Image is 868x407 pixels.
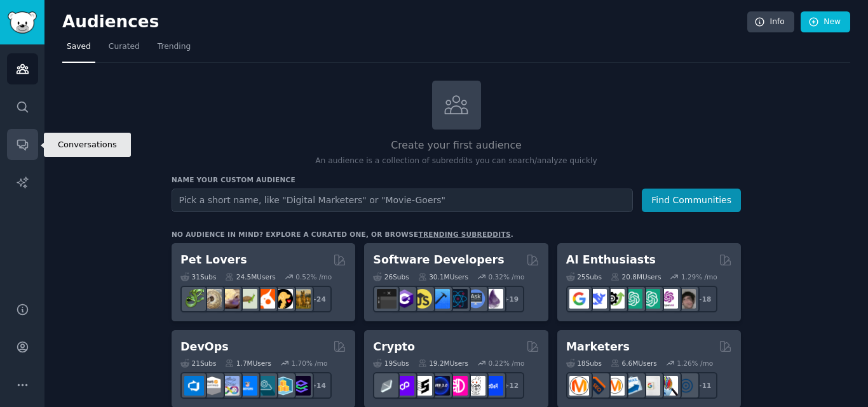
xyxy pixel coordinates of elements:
img: leopardgeckos [220,289,240,309]
img: Emailmarketing [623,376,642,396]
div: + 14 [305,372,332,399]
img: ArtificalIntelligence [676,289,696,309]
img: ethfinance [377,376,397,396]
img: iOSProgramming [430,289,450,309]
div: 1.26 % /mo [677,359,713,368]
img: GummySearch logo [8,11,37,34]
img: GoogleGeminiAI [569,289,589,309]
img: defi_ [484,376,503,396]
a: Info [747,11,794,33]
img: OnlineMarketing [676,376,696,396]
img: CryptoNews [466,376,485,396]
div: 0.32 % /mo [489,272,525,281]
h2: Pet Lovers [180,252,247,268]
img: AskComputerScience [466,289,485,309]
img: DeepSeek [587,289,607,309]
img: DevOpsLinks [238,376,257,396]
img: AWS_Certified_Experts [202,376,222,396]
div: + 24 [305,286,332,312]
a: Saved [62,37,95,63]
h2: Audiences [62,12,747,32]
div: 30.1M Users [418,272,468,281]
h2: AI Enthusiasts [566,252,656,268]
img: ethstaker [412,376,432,396]
img: herpetology [184,289,204,309]
div: 31 Sub s [180,272,216,281]
img: azuredevops [184,376,204,396]
div: 6.6M Users [611,359,657,368]
h2: Software Developers [373,252,504,268]
h3: Name your custom audience [172,175,741,184]
span: Saved [67,41,91,53]
div: + 12 [498,372,524,399]
img: content_marketing [569,376,589,396]
img: learnjavascript [412,289,432,309]
div: 1.7M Users [225,359,271,368]
div: 1.29 % /mo [681,272,717,281]
span: Curated [109,41,140,53]
img: PetAdvice [273,289,293,309]
a: New [801,11,850,33]
img: platformengineering [255,376,275,396]
div: 18 Sub s [566,359,602,368]
a: Trending [153,37,195,63]
img: MarketingResearch [658,376,678,396]
div: + 19 [498,286,524,312]
button: Find Communities [642,189,741,212]
div: 19 Sub s [373,359,409,368]
div: 0.22 % /mo [489,359,525,368]
a: trending subreddits [418,230,510,238]
img: csharp [395,289,414,309]
img: elixir [484,289,503,309]
img: reactnative [448,289,468,309]
img: cockatiel [255,289,275,309]
div: 21 Sub s [180,359,216,368]
img: OpenAIDev [658,289,678,309]
div: + 18 [691,286,717,312]
img: Docker_DevOps [220,376,240,396]
img: googleads [641,376,660,396]
img: AskMarketing [605,376,625,396]
img: bigseo [587,376,607,396]
input: Pick a short name, like "Digital Marketers" or "Movie-Goers" [172,189,633,212]
div: 26 Sub s [373,272,409,281]
div: 25 Sub s [566,272,602,281]
img: dogbreed [291,289,311,309]
a: Curated [104,37,144,63]
p: An audience is a collection of subreddits you can search/analyze quickly [172,156,741,167]
img: 0xPolygon [395,376,414,396]
div: 19.2M Users [418,359,468,368]
h2: Crypto [373,339,415,355]
div: No audience in mind? Explore a curated one, or browse . [172,230,513,239]
img: aws_cdk [273,376,293,396]
h2: DevOps [180,339,229,355]
img: software [377,289,397,309]
div: 1.70 % /mo [292,359,328,368]
div: + 11 [691,372,717,399]
img: PlatformEngineers [291,376,311,396]
img: turtle [238,289,257,309]
h2: Marketers [566,339,630,355]
div: 20.8M Users [611,272,661,281]
h2: Create your first audience [172,138,741,154]
img: chatgpt_prompts_ [641,289,660,309]
img: web3 [430,376,450,396]
img: chatgpt_promptDesign [623,289,642,309]
img: defiblockchain [448,376,468,396]
img: ballpython [202,289,222,309]
div: 24.5M Users [225,272,275,281]
img: AItoolsCatalog [605,289,625,309]
div: 0.52 % /mo [295,272,332,281]
span: Trending [158,41,191,53]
